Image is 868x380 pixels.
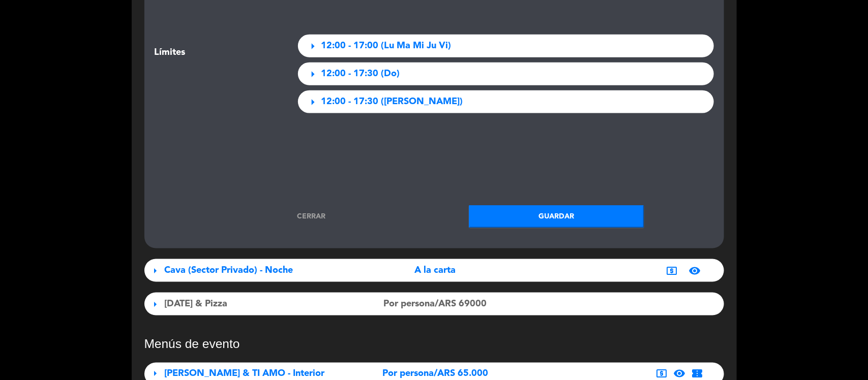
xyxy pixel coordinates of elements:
span: local_atm [666,265,678,277]
span: arrow_right [149,298,162,310]
span: arrow_right [306,39,320,53]
h3: Menús de evento [144,337,724,352]
span: [DATE] & Pizza [165,299,228,308]
a: Cerrar [224,211,399,223]
span: visibility_off [689,298,701,310]
span: 12:00 - 17:30 (Do) [321,67,400,81]
span: [PERSON_NAME] & TI AMO - Interior [165,369,325,378]
span: Límites [155,45,186,118]
span: local_atm [667,300,676,309]
span: Cava (Sector Privado) - Noche [165,266,293,275]
span: arrow_right [306,95,320,109]
span: local_atm [655,368,668,380]
span: arrow_right [149,265,162,277]
span: visibility [689,265,701,277]
span: arrow_right [149,368,162,380]
button: Guardar [469,205,644,228]
span: Por persona/ARS 69000 [384,297,487,311]
span: 12:00 - 17:00 (Lu Ma Mi Ju Vi) [321,39,451,53]
span: A la carta [415,263,456,278]
span: arrow_right [306,67,320,81]
span: 12:00 - 17:30 ([PERSON_NAME]) [321,94,463,109]
span: visibility [673,368,685,380]
span: confirmation_number [691,368,703,380]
